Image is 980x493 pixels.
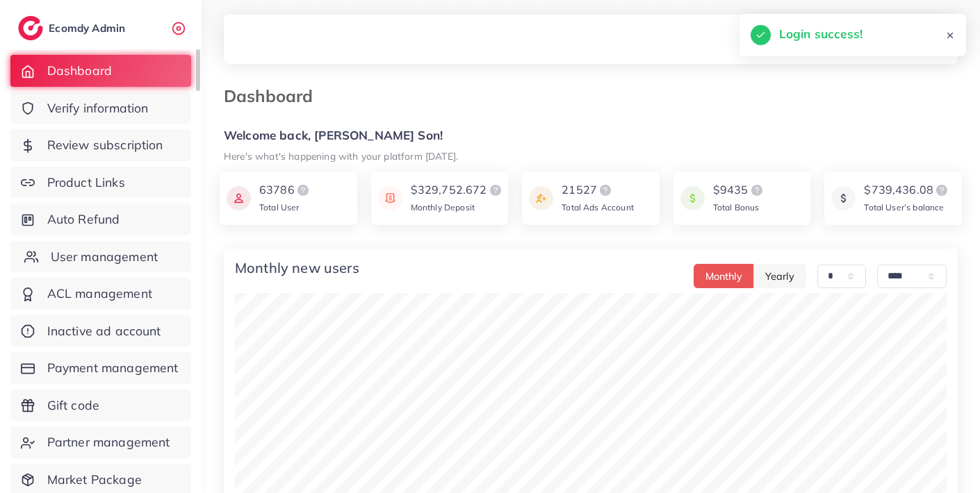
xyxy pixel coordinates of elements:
[49,22,129,35] h2: Ecomdy Admin
[831,182,856,215] img: icon payment
[51,248,158,266] span: User management
[224,150,458,162] small: Here's what's happening with your platform [DATE].
[378,182,402,215] img: icon payment
[18,16,43,40] img: logo
[411,182,504,199] div: $329,752.672
[47,99,149,117] span: Verify information
[47,359,179,377] span: Payment management
[47,471,142,489] span: Market Package
[562,202,634,212] span: Total Ads Account
[864,202,944,212] span: Total User’s balance
[18,16,129,40] a: logoEcomdy Admin
[295,182,311,199] img: logo
[235,260,359,276] h4: Monthly new users
[10,129,191,161] a: Review subscription
[933,182,950,199] img: logo
[10,167,191,199] a: Product Links
[10,315,191,347] a: Inactive ad account
[10,426,191,458] a: Partner management
[47,285,152,303] span: ACL management
[47,396,99,415] span: Gift code
[227,182,251,215] img: icon payment
[10,241,191,273] a: User management
[47,210,120,228] span: Auto Refund
[10,352,191,384] a: Payment management
[749,182,765,199] img: logo
[562,182,634,199] div: 21527
[753,264,806,288] button: Yearly
[864,182,950,199] div: $739,436.08
[259,182,311,199] div: 63786
[47,433,170,451] span: Partner management
[224,86,324,106] h3: Dashboard
[487,182,504,199] img: logo
[529,182,553,215] img: icon payment
[224,128,958,143] h5: Welcome back, [PERSON_NAME] Son!
[597,182,614,199] img: logo
[10,55,191,87] a: Dashboard
[47,174,125,192] span: Product Links
[47,322,161,340] span: Inactive ad account
[411,202,475,212] span: Monthly Deposit
[680,182,705,215] img: icon payment
[10,278,191,310] a: ACL management
[10,203,191,235] a: Auto Refund
[10,390,191,421] a: Gift code
[713,202,760,212] span: Total Bonus
[259,202,300,212] span: Total User
[779,25,863,43] h5: Login success!
[694,264,754,288] button: Monthly
[47,136,163,154] span: Review subscription
[10,92,191,124] a: Verify information
[47,62,112,80] span: Dashboard
[713,182,765,199] div: $9435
